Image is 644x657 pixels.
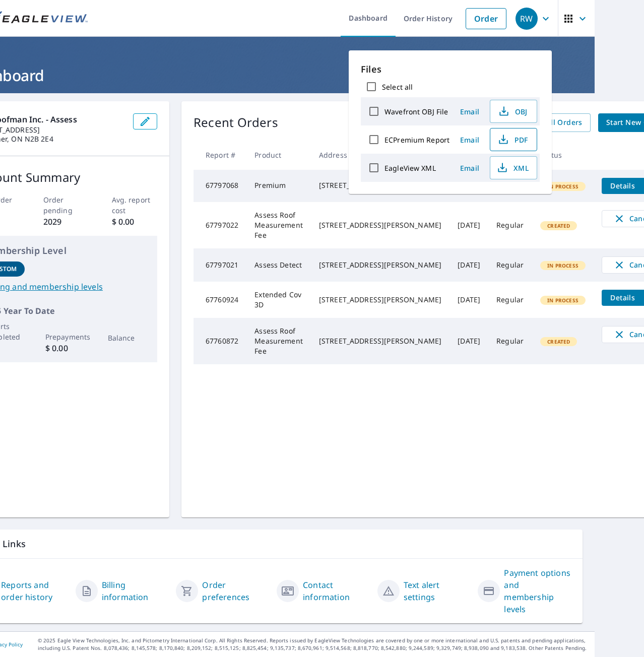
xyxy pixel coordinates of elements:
[303,579,369,603] a: Contact information
[361,62,540,76] p: Files
[449,202,488,248] td: [DATE]
[496,134,529,146] span: PDF
[519,113,591,132] a: View All Orders
[1,579,68,603] a: Reports and order history
[458,135,482,145] span: Email
[458,107,482,116] span: Email
[246,202,311,248] td: Assess Roof Measurement Fee
[194,113,278,132] p: Recent Orders
[449,248,488,282] td: [DATE]
[319,180,441,190] div: [STREET_ADDRESS][PERSON_NAME]
[527,116,583,129] span: View All Orders
[112,216,158,228] p: $ 0.00
[246,248,311,282] td: Assess Detect
[466,8,506,29] a: Order
[488,202,532,248] td: Regular
[454,104,486,119] button: Email
[504,567,570,615] a: Payment options and membership levels
[496,105,529,117] span: OBJ
[532,140,594,170] th: Status
[319,260,441,270] div: [STREET_ADDRESS][PERSON_NAME]
[194,140,246,170] th: Report #
[496,162,529,174] span: XML
[319,336,441,346] div: [STREET_ADDRESS][PERSON_NAME]
[319,220,441,230] div: [STREET_ADDRESS][PERSON_NAME]
[194,170,246,202] td: 67797068
[112,194,158,216] p: Avg. report cost
[458,163,482,173] span: Email
[246,140,311,170] th: Product
[311,140,449,170] th: Address
[102,579,168,603] a: Billing information
[384,135,449,145] label: ECPremium Report
[319,295,441,305] div: [STREET_ADDRESS][PERSON_NAME]
[404,579,470,603] a: Text alert settings
[194,282,246,318] td: 67760924
[490,100,537,123] button: OBJ
[382,82,413,92] label: Select all
[202,579,269,603] a: Order preferences
[449,282,488,318] td: [DATE]
[108,333,150,343] p: Balance
[449,318,488,364] td: [DATE]
[38,637,590,652] p: © 2025 Eagle View Technologies, Inc. and Pictometry International Corp. All Rights Reserved. Repo...
[43,194,89,216] p: Order pending
[246,282,311,318] td: Extended Cov 3D
[608,181,638,190] span: Details
[45,342,87,354] p: $ 0.00
[541,222,576,229] span: Created
[490,128,537,151] button: PDF
[43,216,89,228] p: 2029
[608,293,638,302] span: Details
[602,178,644,194] button: detailsBtn-67797068
[541,183,585,190] span: In Process
[516,8,538,30] div: RW
[454,160,486,176] button: Email
[541,338,576,345] span: Created
[246,170,311,202] td: Premium
[384,163,436,173] label: EagleView XML
[490,156,537,179] button: XML
[488,282,532,318] td: Regular
[541,262,585,269] span: In Process
[602,290,644,306] button: detailsBtn-67760924
[194,248,246,282] td: 67797021
[194,318,246,364] td: 67760872
[541,297,585,304] span: In Process
[194,202,246,248] td: 67797022
[454,132,486,148] button: Email
[488,318,532,364] td: Regular
[246,318,311,364] td: Assess Roof Measurement Fee
[45,332,87,342] p: Prepayments
[384,107,448,116] label: Wavefront OBJ File
[488,248,532,282] td: Regular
